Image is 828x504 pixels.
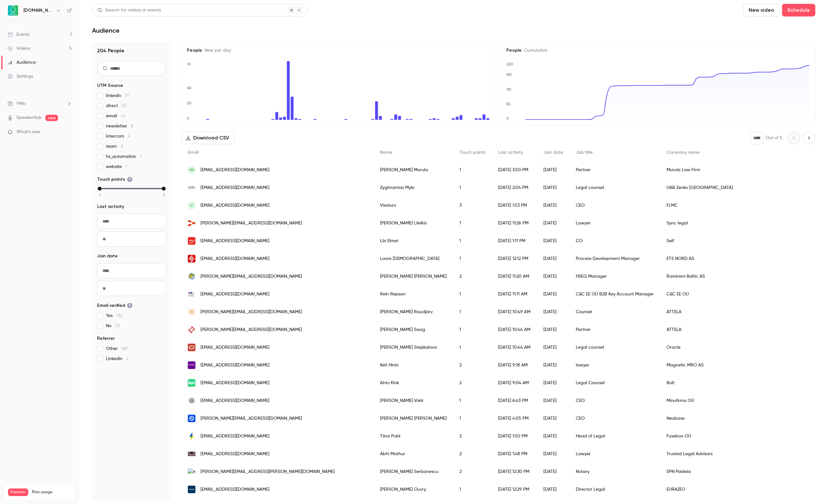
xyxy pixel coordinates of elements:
[453,427,492,445] div: 2
[492,285,537,303] div: [DATE] 11:11 AM
[380,150,392,155] span: Name
[374,356,453,374] div: Keit Hints
[106,346,128,352] span: Other
[492,303,537,321] div: [DATE] 10:49 AM
[492,463,537,481] div: [DATE] 12:30 PM
[569,232,660,250] div: CO
[569,197,660,214] div: CEO
[492,374,537,392] div: [DATE] 9:04 AM
[97,204,124,210] span: Last activity
[190,167,194,173] span: IM
[453,232,492,250] div: 1
[200,380,269,386] span: [EMAIL_ADDRESS][DOMAIN_NAME]
[537,250,569,268] div: [DATE]
[453,463,492,481] div: 2
[537,179,569,197] div: [DATE]
[116,313,122,318] span: 132
[453,374,492,392] div: 2
[190,309,194,315] span: IR
[188,415,195,422] img: neubase.co
[537,481,569,498] div: [DATE]
[98,187,102,191] div: min
[106,93,129,99] span: linkedin
[188,397,195,404] img: virtualofficeinestonia.com
[492,214,537,232] div: [DATE] 11:26 PM
[537,321,569,339] div: [DATE]
[200,433,269,440] span: [EMAIL_ADDRESS][DOMAIN_NAME]
[99,192,100,198] span: 1
[188,452,195,456] img: trustadvisors.eu
[188,486,195,493] img: eurazeo.com
[374,481,453,498] div: [PERSON_NAME] Ouvry
[187,47,490,54] h5: People
[569,214,660,232] div: Lawyer
[188,237,195,245] img: myfitness.ee
[188,468,195,475] img: enp.ro
[506,62,513,66] text: 220
[453,214,492,232] div: 1
[162,187,166,191] div: max
[200,486,269,493] span: [EMAIL_ADDRESS][DOMAIN_NAME]
[492,392,537,410] div: [DATE] 6:43 PM
[97,302,133,309] span: Email verified
[453,339,492,356] div: 1
[498,150,523,155] span: Last activity
[569,268,660,285] div: HSEQ Manager
[97,231,166,247] input: To
[8,59,36,66] div: Audience
[453,285,492,303] div: 1
[537,427,569,445] div: [DATE]
[492,356,537,374] div: [DATE] 9:18 AM
[188,326,195,333] img: attela.ee
[453,161,492,179] div: 1
[492,250,537,268] div: [DATE] 12:12 PM
[453,250,492,268] div: 1
[23,7,53,14] h6: [DOMAIN_NAME]
[537,214,569,232] div: [DATE]
[569,339,660,356] div: Legal counsel
[200,344,269,351] span: [EMAIL_ADDRESS][DOMAIN_NAME]
[374,303,453,321] div: [PERSON_NAME] Raudjärv
[569,161,660,179] div: Partner
[569,481,660,498] div: Director Legal
[97,335,115,342] span: Referrer
[453,179,492,197] div: 1
[200,415,302,422] span: [PERSON_NAME][EMAIL_ADDRESS][DOMAIN_NAME]
[667,150,700,155] span: Company name
[537,197,569,214] div: [DATE]
[8,73,33,80] div: Settings
[97,176,133,183] span: Touch points
[181,132,234,144] button: Download CSV
[743,4,779,16] button: New video
[537,339,569,356] div: [DATE]
[106,133,130,139] span: intercom
[374,179,453,197] div: Zygimantas Myle
[122,104,127,108] span: 55
[569,250,660,268] div: Process Development Manager
[374,445,453,463] div: Abhi Mathur
[16,114,42,121] a: SpeakerHub
[537,410,569,427] div: [DATE]
[537,285,569,303] div: [DATE]
[32,490,71,495] span: Plan usage
[569,410,660,427] div: CEO
[453,268,492,285] div: 2
[188,255,195,262] img: etsnord.com
[374,232,453,250] div: Liis Elmet
[126,165,127,169] span: 1
[453,392,492,410] div: 1
[537,392,569,410] div: [DATE]
[122,346,128,351] span: 169
[537,374,569,392] div: [DATE]
[374,250,453,268] div: Loore [DEMOGRAPHIC_DATA]
[374,339,453,356] div: [PERSON_NAME] Stejskalova
[200,291,269,298] span: [EMAIL_ADDRESS][DOMAIN_NAME]
[537,161,569,179] div: [DATE]
[188,290,195,298] img: cec.com
[453,445,492,463] div: 2
[106,123,134,129] span: newsletter
[97,7,161,14] div: Search for videos or events
[374,285,453,303] div: Rein Repson
[374,161,453,179] div: [PERSON_NAME] Murula
[569,321,660,339] div: Partner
